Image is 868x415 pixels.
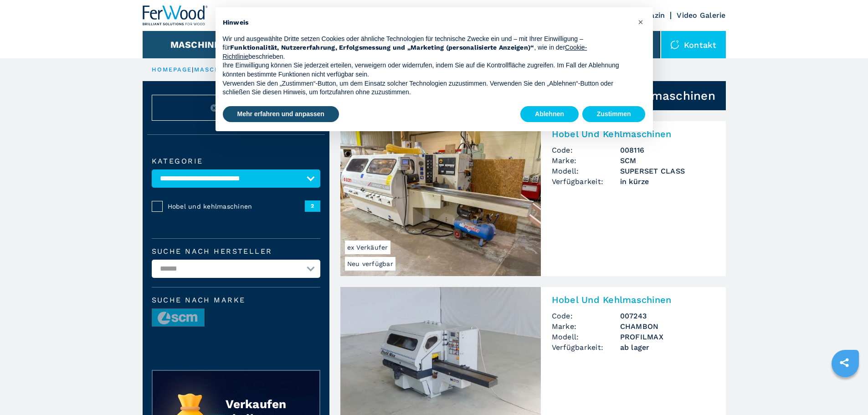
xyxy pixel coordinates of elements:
[552,294,715,305] h2: Hobel Und Kehlmaschinen
[620,311,715,321] h3: 007243
[670,40,679,49] img: Kontakt
[552,342,620,353] span: Verfügbarkeit:
[620,176,715,187] span: in kürze
[638,16,643,27] span: ×
[223,106,339,123] button: Mehr erfahren und anpassen
[223,61,631,79] p: Ihre Einwilligung können Sie jederzeit erteilen, verweigern oder widerrufen, indem Sie auf die Ko...
[520,106,579,123] button: Ablehnen
[677,11,725,20] a: Video Galerie
[143,5,208,26] img: Ferwood
[661,31,726,58] div: Kontakt
[152,66,192,73] a: HOMEPAGE
[620,166,715,176] h3: SUPERSET CLASS
[340,121,726,276] a: Hobel Und Kehlmaschinen SCM SUPERSET CLASSNeu verfügbarex VerkäuferHobel Und KehlmaschinenCode:00...
[552,145,620,155] span: Code:
[552,332,620,342] span: Modell:
[552,166,620,176] span: Modell:
[168,202,305,211] span: Hobel und kehlmaschinen
[230,44,534,51] strong: Funktionalität, Nutzererfahrung, Erfolgsmessung und „Marketing (personalisierte Anzeigen)“
[634,15,648,29] button: Schließen Sie diesen Hinweis
[620,321,715,332] h3: CHAMBON
[170,39,227,50] button: Maschinen
[194,66,239,73] a: maschinen
[152,309,204,327] img: image
[223,79,631,97] p: Verwenden Sie den „Zustimmen“-Button, um dem Einsatz solcher Technologien zuzustimmen. Verwenden ...
[223,44,587,60] a: Cookie-Richtlinie
[552,155,620,166] span: Marke:
[152,95,320,121] button: ResetAbbrechen
[829,374,861,408] iframe: Chat
[345,257,395,271] span: Neu verfügbar
[340,121,541,276] img: Hobel Und Kehlmaschinen SCM SUPERSET CLASS
[152,158,320,165] label: Kategorie
[552,176,620,187] span: Verfügbarkeit:
[620,155,715,166] h3: SCM
[582,106,646,123] button: Zustimmen
[192,66,194,73] span: |
[620,145,715,155] h3: 008116
[620,332,715,342] h3: PROFILMAX
[305,200,320,211] span: 2
[552,311,620,321] span: Code:
[620,342,715,353] span: ab lager
[552,321,620,332] span: Marke:
[152,248,320,255] label: Suche nach Hersteller
[223,35,631,61] p: Wir und ausgewählte Dritte setzen Cookies oder ähnliche Technologien für technische Zwecke ein un...
[833,351,856,374] a: sharethis
[152,297,320,304] span: Suche nach Marke
[345,241,390,254] span: ex Verkäufer
[223,18,631,27] h2: Hinweis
